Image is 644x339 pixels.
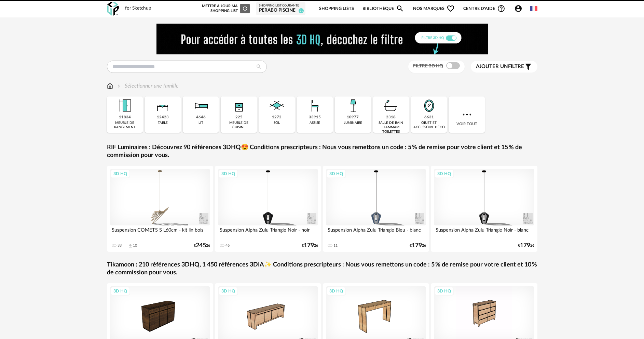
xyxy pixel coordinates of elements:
[461,108,473,121] img: more.7b13dc1.svg
[382,96,400,115] img: Salle%20de%20bain.png
[119,115,131,120] div: 11834
[413,121,445,130] div: objet et accessoire déco
[319,1,354,17] a: Shopping Lists
[431,166,537,252] a: 3D HQ Suspension Alpha Zulu Triangle Noir - blanc €17926
[434,225,534,239] div: Suspension Alpha Zulu Triangle Noir - blanc
[302,243,318,248] div: € 26
[107,2,119,16] img: OXP
[344,121,362,125] div: luminaire
[326,225,426,239] div: Suspension Alpha Zulu Triangle Bleu - blanc
[259,4,302,8] div: Shopping List courante
[153,96,172,115] img: Table.png
[326,169,346,178] div: 3D HQ
[413,64,443,68] span: Filtre 3D HQ
[304,243,314,248] span: 179
[375,121,407,134] div: salle de bain hammam toilettes
[259,8,302,14] div: PERABO PISCINE
[107,144,537,160] a: RIF Luminaires : Découvrez 90 références 3DHQ😍 Conditions prescripteurs : Nous vous remettons un ...
[225,243,230,248] div: 46
[520,243,530,248] span: 179
[386,115,396,120] div: 2318
[230,96,248,115] img: Rangement.png
[514,4,525,13] span: Account Circle icon
[309,115,321,120] div: 33915
[198,121,203,125] div: lit
[116,82,122,90] img: svg+xml;base64,PHN2ZyB3aWR0aD0iMTYiIGhlaWdodD0iMTYiIHZpZXdCb3g9IjAgMCAxNiAxNiIgZmlsbD0ibm9uZSIgeG...
[310,121,320,125] div: assise
[476,64,508,69] span: Ajouter un
[333,243,338,248] div: 11
[362,1,404,17] a: BibliothèqueMagnify icon
[133,243,137,248] div: 10
[524,63,532,71] span: Filter icon
[196,243,206,248] span: 245
[107,166,214,252] a: 3D HQ Suspension COMETS S L60cm - kit lin bois 33 Download icon 10 €24526
[110,287,130,296] div: 3D HQ
[323,166,429,252] a: 3D HQ Suspension Alpha Zulu Triangle Bleu - blanc 11 €17926
[109,121,141,130] div: meuble de rangement
[115,96,134,115] img: Meuble%20de%20rangement.png
[530,5,537,12] img: fr
[326,287,346,296] div: 3D HQ
[215,166,321,252] a: 3D HQ Suspension Alpha Zulu Triangle Noir - noir 46 €17926
[449,96,485,133] div: Voir tout
[412,243,422,248] span: 179
[110,169,130,178] div: 3D HQ
[434,169,454,178] div: 3D HQ
[274,121,280,125] div: sol
[156,24,488,54] img: FILTRE%20HQ%20NEW_V1%20(4).gif
[125,5,151,12] div: for Sketchup
[107,82,113,90] img: svg+xml;base64,PHN2ZyB3aWR0aD0iMTYiIGhlaWdodD0iMTciIHZpZXdCb3g9IjAgMCAxNiAxNyIgZmlsbD0ibm9uZSIgeG...
[268,96,286,115] img: Sol.png
[424,115,434,120] div: 6631
[118,243,122,248] div: 33
[157,115,169,120] div: 12423
[434,287,454,296] div: 3D HQ
[306,96,324,115] img: Assise.png
[110,225,210,239] div: Suspension COMETS S L60cm - kit lin bois
[194,243,210,248] div: € 26
[413,1,455,17] span: Nos marques
[476,63,524,70] span: filtre
[463,4,505,13] span: Centre d'aideHelp Circle Outline icon
[201,4,250,13] div: Mettre à jour ma Shopping List
[218,225,318,239] div: Suspension Alpha Zulu Triangle Noir - noir
[242,6,248,10] span: Refresh icon
[196,115,206,120] div: 4646
[116,82,179,90] div: Sélectionner une famille
[471,61,537,73] button: Ajouter unfiltre Filter icon
[107,261,537,277] a: Tikamoon : 210 références 3DHQ, 1 450 références 3DIA✨ Conditions prescripteurs : Nous vous remet...
[235,115,243,120] div: 225
[347,115,359,120] div: 10977
[410,243,426,248] div: € 26
[218,169,238,178] div: 3D HQ
[420,96,438,115] img: Miroir.png
[518,243,534,248] div: € 26
[497,4,505,13] span: Help Circle Outline icon
[272,115,282,120] div: 1272
[299,8,304,13] span: 21
[218,287,238,296] div: 3D HQ
[259,4,302,14] a: Shopping List courante PERABO PISCINE 21
[223,121,255,130] div: meuble de cuisine
[158,121,168,125] div: table
[396,4,404,13] span: Magnify icon
[447,4,455,13] span: Heart Outline icon
[192,96,210,115] img: Literie.png
[514,4,522,13] span: Account Circle icon
[128,243,133,248] span: Download icon
[344,96,362,115] img: Luminaire.png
